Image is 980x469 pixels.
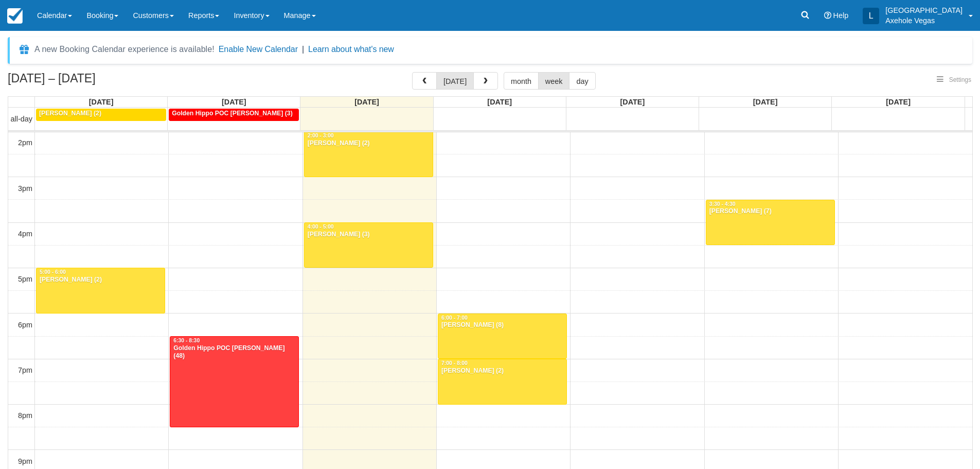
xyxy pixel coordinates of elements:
[169,109,299,121] a: Golden Hippo POC [PERSON_NAME] (3)
[308,224,334,230] span: 4:00 - 5:00
[863,8,879,24] div: L
[7,8,23,24] img: checkfront-main-nav-mini-logo.png
[18,275,32,283] span: 5pm
[885,5,963,15] p: [GEOGRAPHIC_DATA]
[8,72,138,91] h2: [DATE] – [DATE]
[173,338,200,343] span: 6:30 - 8:30
[170,336,299,427] a: 6:30 - 8:30Golden Hippo POC [PERSON_NAME] (48)
[304,131,433,177] a: 2:00 - 3:00[PERSON_NAME] (2)
[18,138,32,147] span: 2pm
[89,98,114,106] span: [DATE]
[36,268,165,313] a: 5:00 - 6:00[PERSON_NAME] (2)
[18,230,32,238] span: 4pm
[438,359,567,404] a: 7:00 - 8:00[PERSON_NAME] (2)
[222,98,246,106] span: [DATE]
[172,110,293,117] span: Golden Hippo POC [PERSON_NAME] (3)
[173,344,296,361] div: Golden Hippo POC [PERSON_NAME] (48)
[308,45,394,54] a: Learn about what's new
[833,11,849,20] span: Help
[18,457,32,465] span: 9pm
[438,314,567,359] a: 6:00 - 7:00[PERSON_NAME] (8)
[18,411,32,420] span: 8pm
[441,367,564,375] div: [PERSON_NAME] (2)
[441,321,564,329] div: [PERSON_NAME] (8)
[36,109,166,121] a: [PERSON_NAME] (2)
[304,222,433,268] a: 4:00 - 5:00[PERSON_NAME] (3)
[18,321,32,329] span: 6pm
[709,201,736,207] span: 3:30 - 4:30
[886,98,911,106] span: [DATE]
[40,269,66,275] span: 5:00 - 6:00
[753,98,778,106] span: [DATE]
[487,98,512,106] span: [DATE]
[39,276,162,284] div: [PERSON_NAME] (2)
[18,184,32,193] span: 3pm
[354,98,379,106] span: [DATE]
[538,72,570,90] button: week
[504,72,539,90] button: month
[307,231,430,239] div: [PERSON_NAME] (3)
[931,73,977,88] button: Settings
[885,15,963,26] p: Axehole Vegas
[307,140,430,148] div: [PERSON_NAME] (2)
[308,133,334,138] span: 2:00 - 3:00
[302,45,304,54] span: |
[620,98,645,106] span: [DATE]
[949,76,971,83] span: Settings
[34,43,215,56] div: A new Booking Calendar experience is available!
[436,72,474,90] button: [DATE]
[219,44,298,55] button: Enable New Calendar
[706,200,835,245] a: 3:30 - 4:30[PERSON_NAME] (7)
[824,12,831,19] i: Help
[39,110,101,117] span: [PERSON_NAME] (2)
[18,366,32,374] span: 7pm
[569,72,595,90] button: day
[441,315,468,321] span: 6:00 - 7:00
[441,360,468,366] span: 7:00 - 8:00
[709,207,832,216] div: [PERSON_NAME] (7)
